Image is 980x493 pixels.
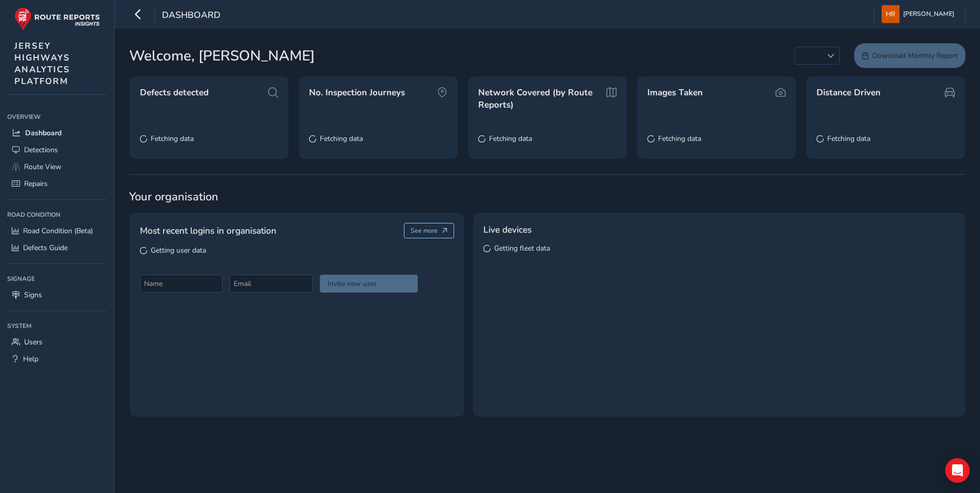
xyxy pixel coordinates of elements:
[140,275,222,293] input: Name
[24,337,43,347] span: Users
[309,87,405,99] span: No. Inspection Journeys
[7,207,107,222] div: Road Condition
[23,226,93,236] span: Road Condition (Beta)
[162,9,220,23] span: Dashboard
[7,271,107,286] div: Signage
[647,87,703,99] span: Images Taken
[7,175,107,192] a: Repairs
[7,125,107,141] a: Dashboard
[320,134,363,143] span: Fetching data
[14,7,100,30] img: rr logo
[882,5,958,23] button: [PERSON_NAME]
[7,351,107,367] a: Help
[7,158,107,175] a: Route View
[140,87,209,99] span: Defects detected
[658,134,701,143] span: Fetching data
[151,134,194,143] span: Fetching data
[129,45,315,67] span: Welcome, [PERSON_NAME]
[827,134,870,143] span: Fetching data
[7,141,107,158] a: Detections
[494,243,550,253] span: Getting fleet data
[7,239,107,256] a: Defects Guide
[24,162,62,172] span: Route View
[7,286,107,303] a: Signs
[24,145,58,155] span: Detections
[882,5,900,23] img: diamond-layout
[7,109,107,125] div: Overview
[404,223,455,238] button: See more
[903,5,954,23] span: [PERSON_NAME]
[23,243,68,253] span: Defects Guide
[151,245,206,255] span: Getting user data
[945,458,970,483] div: Open Intercom Messenger
[23,354,38,364] span: Help
[411,227,438,235] span: See more
[24,179,48,189] span: Repairs
[7,222,107,239] a: Road Condition (Beta)
[140,224,276,237] span: Most recent logins in organisation
[7,318,107,334] div: System
[483,223,532,236] span: Live devices
[14,40,70,87] span: JERSEY HIGHWAYS ANALYTICS PLATFORM
[489,134,532,143] span: Fetching data
[129,189,966,204] span: Your organisation
[24,290,42,300] span: Signs
[25,128,62,138] span: Dashboard
[7,334,107,351] a: Users
[230,275,312,293] input: Email
[478,87,603,111] span: Network Covered (by Route Reports)
[816,87,881,99] span: Distance Driven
